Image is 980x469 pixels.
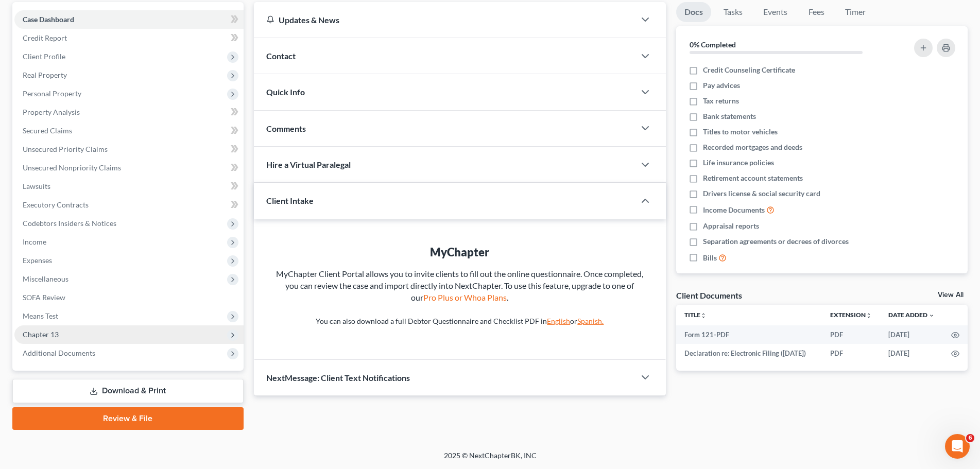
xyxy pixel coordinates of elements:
div: Updates & News [266,14,623,25]
span: SOFA Review [23,293,65,302]
span: Pay advices [703,80,740,91]
span: Income [23,237,46,246]
span: Means Test [23,311,58,320]
span: Quick Info [266,87,305,97]
a: Spanish. [577,317,604,325]
a: Docs [676,2,711,22]
span: Lawsuits [23,182,50,190]
div: 2025 © NextChapterBK, INC [197,450,784,469]
a: Executory Contracts [14,196,244,214]
span: Credit Report [23,33,67,42]
span: Bank statements [703,111,756,121]
p: You can also download a full Debtor Questionnaire and Checklist PDF in or [274,316,645,326]
a: Download & Print [12,379,244,403]
span: Executory Contracts [23,200,89,209]
i: expand_more [929,312,935,319]
span: Contact [266,51,296,61]
span: Bills [703,253,717,263]
span: Secured Claims [23,126,72,135]
strong: 0% Completed [690,40,736,49]
a: Titleunfold_more [684,311,707,319]
td: PDF [822,325,880,344]
span: Recorded mortgages and deeds [703,142,802,152]
span: Client Intake [266,196,314,205]
span: Income Documents [703,205,765,215]
a: English [547,317,570,325]
span: Unsecured Priority Claims [23,145,108,153]
div: Client Documents [676,290,742,301]
a: Pro Plus or Whoa Plans [423,292,507,302]
td: [DATE] [880,344,943,362]
a: Credit Report [14,29,244,47]
span: 6 [966,434,974,442]
a: Secured Claims [14,121,244,140]
span: Codebtors Insiders & Notices [23,219,116,228]
span: Property Analysis [23,108,80,116]
i: unfold_more [866,312,872,319]
a: View All [938,291,964,299]
a: SOFA Review [14,288,244,307]
a: Fees [800,2,833,22]
span: Appraisal reports [703,221,759,231]
a: Property Analysis [14,103,244,121]
span: Real Property [23,71,67,79]
span: Miscellaneous [23,274,68,283]
a: Timer [837,2,874,22]
td: Declaration re: Electronic Filing ([DATE]) [676,344,822,362]
span: Unsecured Nonpriority Claims [23,163,121,172]
span: Hire a Virtual Paralegal [266,160,351,169]
a: Case Dashboard [14,10,244,29]
span: Chapter 13 [23,330,59,339]
iframe: Intercom live chat [945,434,970,459]
span: Separation agreements or decrees of divorces [703,236,849,247]
span: Credit Counseling Certificate [703,65,795,75]
span: Case Dashboard [23,15,74,24]
span: Client Profile [23,52,65,61]
a: Extensionunfold_more [830,311,872,319]
span: Titles to motor vehicles [703,127,778,137]
td: [DATE] [880,325,943,344]
span: Tax returns [703,96,739,106]
a: Lawsuits [14,177,244,196]
span: Comments [266,124,306,133]
span: NextMessage: Client Text Notifications [266,373,410,383]
a: Review & File [12,407,244,430]
span: Life insurance policies [703,158,774,168]
span: Personal Property [23,89,81,98]
a: Events [755,2,796,22]
i: unfold_more [700,312,707,319]
td: PDF [822,344,880,362]
a: Unsecured Nonpriority Claims [14,159,244,177]
div: MyChapter [274,244,645,260]
a: Date Added expand_more [888,311,935,319]
span: Expenses [23,256,52,265]
span: Drivers license & social security card [703,188,820,199]
td: Form 121-PDF [676,325,822,344]
span: MyChapter Client Portal allows you to invite clients to fill out the online questionnaire. Once c... [276,269,643,302]
span: Additional Documents [23,349,95,357]
span: Retirement account statements [703,173,803,183]
a: Tasks [715,2,751,22]
a: Unsecured Priority Claims [14,140,244,159]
